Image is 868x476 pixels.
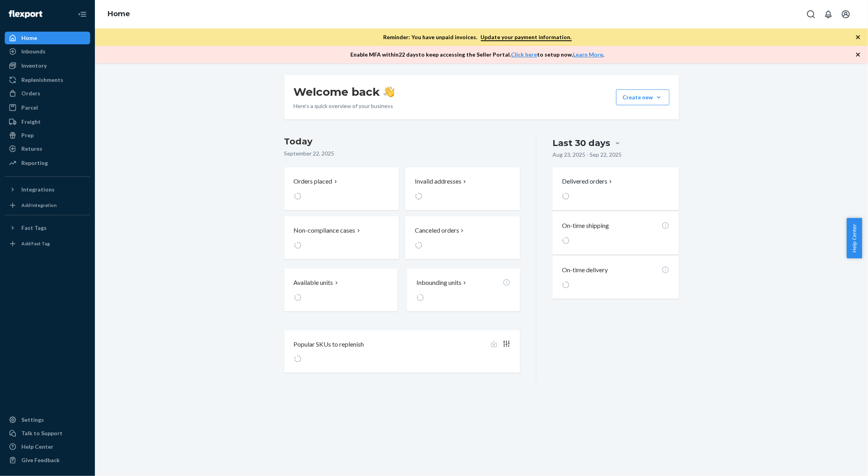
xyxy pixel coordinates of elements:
h1: Welcome back [294,85,395,99]
a: Replenishments [5,74,90,86]
div: Reporting [21,159,48,167]
div: Returns [21,145,42,153]
img: Flexport logo [9,10,42,18]
h3: Today [284,135,520,148]
a: Home [108,9,130,18]
a: Returns [5,142,90,155]
p: On-time delivery [562,265,608,275]
button: Give Feedback [5,454,90,467]
div: Integrations [21,186,55,193]
div: Freight [21,118,41,126]
button: Open notifications [821,6,836,22]
button: Fast Tags [5,222,90,234]
a: Home [5,32,90,44]
p: Popular SKUs to replenish [294,340,364,349]
a: Inventory [5,59,90,72]
button: Talk to Support [5,427,90,440]
p: Here’s a quick overview of your business [294,102,395,110]
button: Delivered orders [562,177,614,186]
button: Help Center [847,218,862,258]
button: Invalid addresses [405,167,520,210]
button: Create new [616,89,669,105]
div: Home [21,34,37,42]
div: Talk to Support [21,429,62,437]
button: Orders placed [284,167,399,210]
div: Add Integration [21,202,57,209]
a: Orders [5,87,90,100]
a: Add Integration [5,199,90,212]
p: Aug 23, 2025 - Sep 22, 2025 [552,151,622,159]
img: hand-wave emoji [384,86,395,97]
button: Canceled orders [405,216,520,259]
p: Inbounding units [416,278,461,287]
div: Fast Tags [21,224,47,232]
button: Integrations [5,183,90,196]
p: Reminder: You have unpaid invoices. [384,33,572,41]
p: Available units [294,278,333,287]
a: Help Center [5,440,90,453]
a: Learn More [573,51,603,58]
div: Inbounds [21,47,45,55]
p: Canceled orders [415,226,459,235]
button: Non-compliance cases [284,216,399,259]
a: Click here [511,51,537,58]
p: Orders placed [294,177,333,186]
div: Parcel [21,104,38,112]
a: Settings [5,413,90,426]
a: Add Fast Tag [5,237,90,250]
div: Orders [21,89,40,97]
p: On-time shipping [562,221,609,230]
div: Last 30 days [552,137,610,149]
a: Inbounds [5,45,90,58]
button: Close Navigation [74,6,90,22]
button: Open account menu [838,6,854,22]
a: Update your payment information. [481,34,572,41]
p: Invalid addresses [415,177,461,186]
ol: breadcrumbs [101,3,136,26]
p: Non-compliance cases [294,226,356,235]
div: Prep [21,131,34,139]
p: Enable MFA within 22 days to keep accessing the Seller Portal. to setup now. . [351,51,605,59]
button: Inbounding units [407,269,520,311]
div: Help Center [21,443,53,451]
a: Freight [5,116,90,128]
div: Add Fast Tag [21,240,50,247]
a: Prep [5,129,90,142]
p: September 22, 2025 [284,150,520,157]
div: Give Feedback [21,456,60,464]
div: Settings [21,416,44,424]
div: Replenishments [21,76,63,84]
button: Available units [284,269,397,311]
a: Parcel [5,101,90,114]
a: Reporting [5,157,90,169]
span: Support [16,6,44,13]
div: Inventory [21,62,47,70]
button: Open Search Box [803,6,819,22]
